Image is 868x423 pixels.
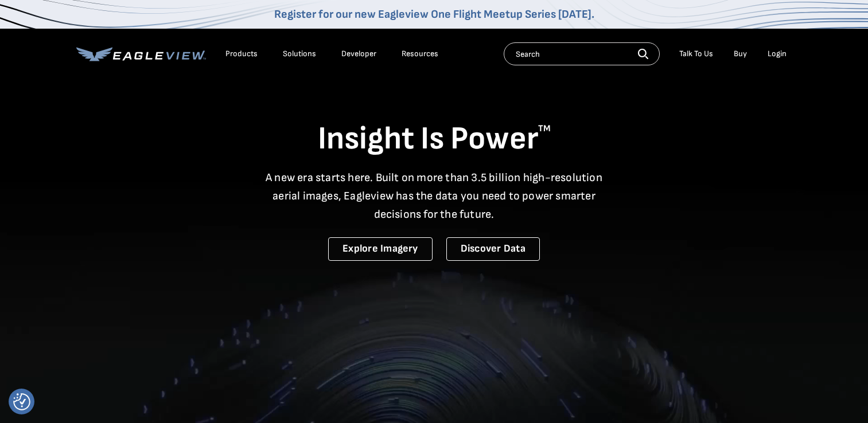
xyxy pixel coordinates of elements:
[274,7,594,21] a: Register for our new Eagleview One Flight Meetup Series [DATE].
[341,49,376,59] a: Developer
[328,237,433,261] a: Explore Imagery
[13,393,30,410] button: Consent Preferences
[768,49,787,59] div: Login
[225,49,258,59] div: Products
[259,169,610,224] p: A new era starts here. Built on more than 3.5 billion high-resolution aerial images, Eagleview ha...
[504,42,660,65] input: Search
[402,49,438,59] div: Resources
[76,119,792,159] h1: Insight Is Power
[13,393,30,410] img: Revisit consent button
[446,237,540,261] a: Discover Data
[679,49,713,59] div: Talk To Us
[283,49,316,59] div: Solutions
[734,49,747,59] a: Buy
[538,123,551,134] sup: TM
